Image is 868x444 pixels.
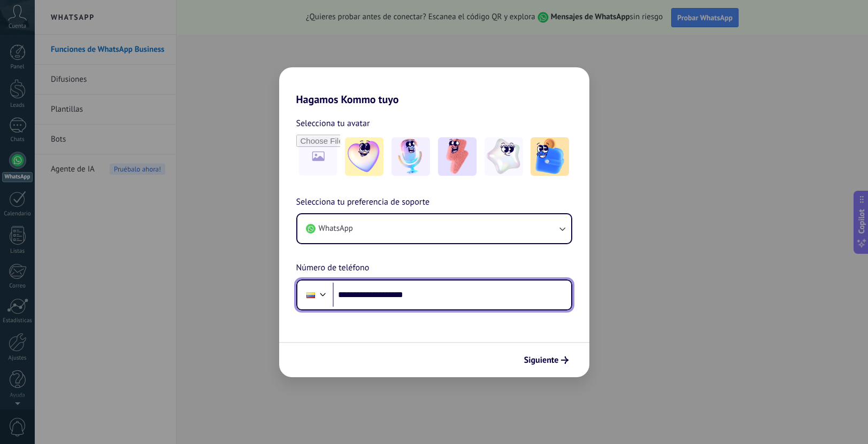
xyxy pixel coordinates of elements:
span: WhatsApp [319,223,353,234]
img: -5.jpeg [531,137,569,176]
span: Número de teléfono [296,261,370,275]
img: -3.jpeg [438,137,477,176]
img: -1.jpeg [345,137,383,176]
button: Siguiente [519,351,573,369]
span: Siguiente [524,356,559,364]
img: -4.jpeg [485,137,523,176]
span: Selecciona tu preferencia de soporte [296,196,430,209]
button: WhatsApp [297,214,571,243]
img: -2.jpeg [391,137,430,176]
div: Ecuador: + 593 [301,284,321,306]
span: Selecciona tu avatar [296,116,370,130]
h2: Hagamos Kommo tuyo [279,67,589,106]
